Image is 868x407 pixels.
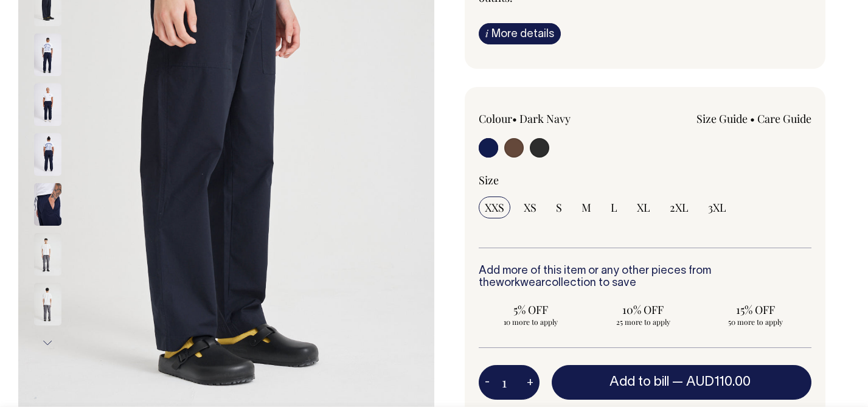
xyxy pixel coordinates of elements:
input: XL [631,197,656,218]
img: dark-navy [34,133,61,176]
span: — [672,376,754,388]
a: iMore details [479,23,561,44]
button: Next [38,329,57,357]
a: Size Guide [696,111,748,126]
span: 25 more to apply [597,317,689,327]
span: • [750,111,755,126]
input: M [575,197,597,218]
span: Add to bill [609,376,669,388]
input: 5% OFF 10 more to apply [479,299,583,330]
span: 3XL [708,200,726,215]
span: L [611,200,617,215]
input: 10% OFF 25 more to apply [591,299,695,330]
span: M [582,200,591,215]
span: • [512,111,517,126]
div: Size [479,173,812,187]
img: dark-navy [34,183,61,226]
span: XXS [485,200,504,215]
span: 10 more to apply [485,317,577,327]
label: Dark Navy [519,111,571,126]
input: 2XL [664,197,695,218]
input: 15% OFF 50 more to apply [703,299,807,330]
span: 50 more to apply [709,317,801,327]
button: - [479,370,496,395]
input: 3XL [702,197,732,218]
span: 2XL [670,200,689,215]
img: dark-navy [34,83,61,126]
input: XS [518,197,543,218]
div: Colour [479,111,612,126]
span: XS [524,200,536,215]
h6: Add more of this item or any other pieces from the collection to save [479,265,812,290]
img: charcoal [34,233,61,276]
span: 15% OFF [709,302,801,317]
a: workwear [496,278,545,288]
button: + [521,370,540,395]
button: Add to bill —AUD110.00 [552,365,812,399]
span: 10% OFF [597,302,689,317]
img: dark-navy [34,33,61,76]
a: Care Guide [757,111,811,126]
input: S [550,197,568,218]
input: XXS [479,197,510,218]
span: S [556,200,562,215]
span: XL [637,200,650,215]
span: 5% OFF [485,302,577,317]
span: i [485,27,488,40]
span: AUD110.00 [686,376,751,388]
img: charcoal [34,283,61,325]
input: L [605,197,623,218]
